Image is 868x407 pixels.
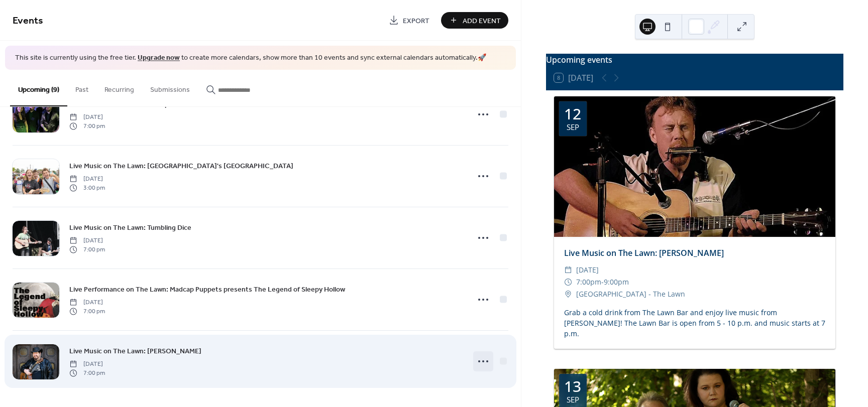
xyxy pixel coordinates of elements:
span: Export [403,16,429,26]
span: Live Music on The Lawn: [GEOGRAPHIC_DATA]'s [GEOGRAPHIC_DATA] [69,161,293,171]
button: Past [67,70,96,105]
span: [DATE] [69,298,105,307]
div: Sep [567,396,579,403]
span: [DATE] [69,236,105,245]
span: - [601,276,604,288]
div: 13 [564,379,581,394]
a: Live Music on The Lawn: Tumbling Dice [69,222,191,233]
a: Live Music on The Lawn: [PERSON_NAME] [69,345,201,357]
span: 7:00 pm [69,122,105,131]
a: Live Performance on The Lawn: Madcap Puppets presents The Legend of Sleepy Hollow [69,284,345,295]
span: [GEOGRAPHIC_DATA] - The Lawn [576,288,685,300]
span: This site is currently using the free tier. to create more calendars, show more than 10 events an... [15,53,486,63]
div: 12 [564,106,581,121]
span: Events [13,11,43,31]
span: Live Music on The Lawn: [PERSON_NAME] [69,346,201,356]
div: Upcoming events [546,54,843,66]
span: 7:00 pm [69,245,105,254]
div: Sep [567,123,579,131]
button: Recurring [96,70,142,105]
span: 7:00 pm [69,369,105,378]
button: Submissions [142,70,198,105]
span: [DATE] [576,264,599,276]
a: Live Music on The Lawn: [GEOGRAPHIC_DATA]'s [GEOGRAPHIC_DATA] [69,160,293,172]
a: Upgrade now [138,51,180,65]
div: ​ [564,264,572,276]
div: Live Music on The Lawn: [PERSON_NAME] [554,247,835,259]
span: Add Event [463,16,501,26]
div: Grab a cold drink from The Lawn Bar and enjoy live music from [PERSON_NAME]! The Lawn Bar is open... [554,307,835,339]
span: [DATE] [69,359,105,368]
span: [DATE] [69,174,105,183]
span: [DATE] [69,112,105,121]
span: 7:00pm [576,276,601,288]
span: 7:00 pm [69,307,105,316]
span: 9:00pm [604,276,629,288]
span: 3:00 pm [69,184,105,193]
button: Upcoming (9) [10,70,67,106]
div: ​ [564,288,572,300]
button: Add Event [441,12,508,29]
a: Export [381,12,437,29]
span: Live Music on The Lawn: Tumbling Dice [69,222,191,233]
div: ​ [564,276,572,288]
